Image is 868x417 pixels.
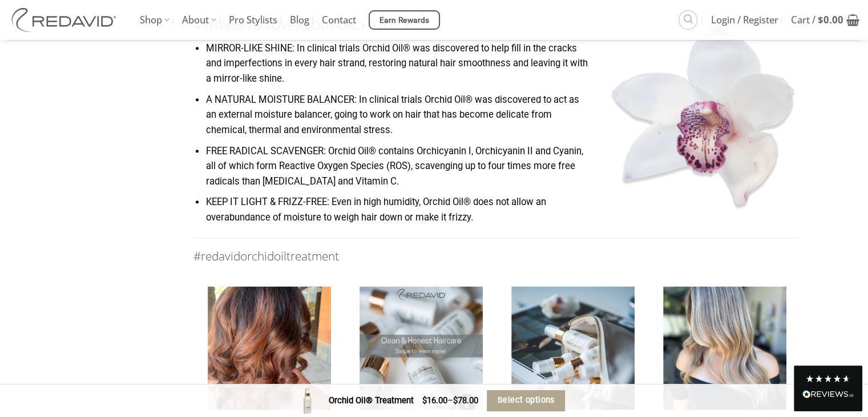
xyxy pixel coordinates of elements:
[205,41,799,87] li: MIRROR-LIKE SHINE: In clinical trials Orchid Oil® was discovered to help fill in the cracks and i...
[422,395,447,406] bdi: 16.00
[193,247,800,266] h3: #redavidorchidoiltreatment
[791,6,843,34] span: Cart /
[487,390,565,411] button: Select options
[9,8,123,32] img: REDAVID Salon Products | United States
[447,394,453,408] span: –
[498,394,555,407] span: Select options
[422,395,427,406] span: $
[679,10,697,29] a: Search
[205,93,799,138] li: A NATURAL MOISTURE BALANCER: In clinical trials Orchid Oil® was discovered to act as an external ...
[711,6,778,34] span: Login / Register
[453,395,478,406] bdi: 78.00
[794,366,862,411] div: Read All Reviews
[802,388,854,403] div: Read All Reviews
[453,395,458,406] span: $
[805,374,851,383] div: 4.8 Stars
[294,388,320,414] img: REDAVID Orchid Oil Treatment 90ml
[818,13,843,26] bdi: 0.00
[380,14,430,27] span: Earn Rewards
[205,195,799,225] li: KEEP IT LIGHT & FRIZZ-FREE: Even in high humidity, Orchid Oil® does not allow an overabundance of...
[329,395,414,406] strong: Orchid Oil® Treatment
[205,144,799,190] li: FREE RADICAL SCAVENGER: Orchid Oil® contains Orchicyanin I, Orchicyanin II and Cyanin, all of whi...
[369,10,440,30] a: Earn Rewards
[802,390,854,398] img: REVIEWS.io
[818,13,823,26] span: $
